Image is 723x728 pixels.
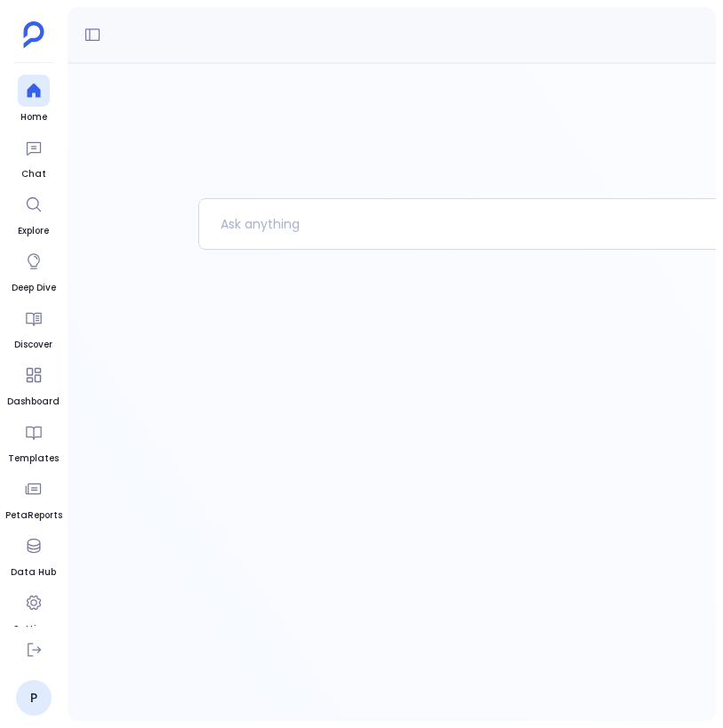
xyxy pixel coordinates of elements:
[14,338,52,352] span: Discover
[12,281,56,295] span: Deep Dive
[11,565,56,580] span: Data Hub
[7,395,60,409] span: Dashboard
[7,359,60,409] a: Dashboard
[5,508,62,523] span: PetaReports
[13,587,54,636] a: Settings
[12,245,56,295] a: Deep Dive
[18,188,50,238] a: Explore
[18,75,50,124] a: Home
[8,416,59,466] a: Templates
[18,167,50,181] span: Chat
[16,680,52,716] a: P
[13,622,54,636] span: Settings
[8,452,59,466] span: Templates
[5,473,62,523] a: PetaReports
[14,302,52,352] a: Discover
[18,224,50,238] span: Explore
[18,132,50,181] a: Chat
[11,530,56,580] a: Data Hub
[18,110,50,124] span: Home
[23,21,44,48] img: petavue logo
